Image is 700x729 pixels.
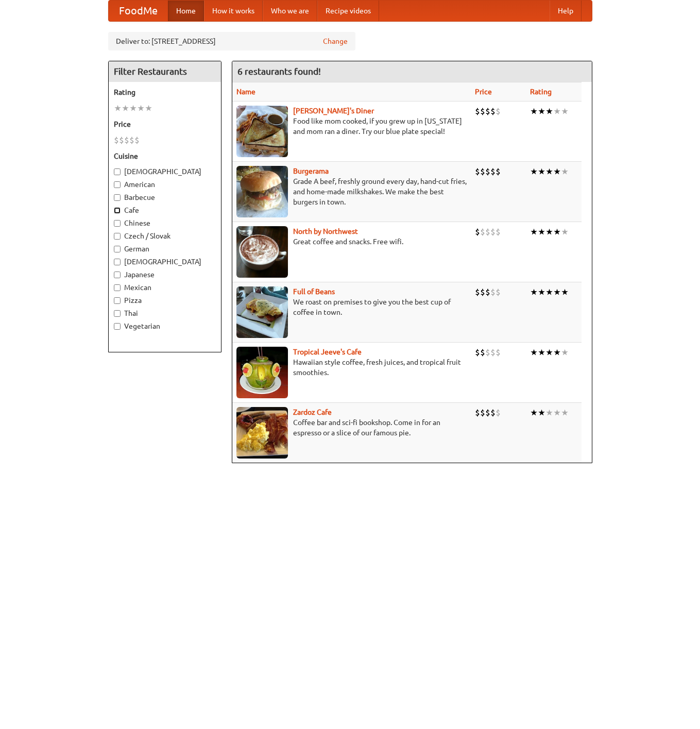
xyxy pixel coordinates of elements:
[263,1,317,21] a: Who we are
[475,226,480,238] li: $
[553,347,561,358] li: ★
[485,106,490,117] li: $
[485,166,490,177] li: $
[114,218,216,228] label: Chinese
[119,134,124,146] li: $
[114,246,121,252] input: German
[236,407,288,459] img: zardoz.jpg
[545,407,553,418] li: ★
[114,205,216,215] label: Cafe
[490,347,496,358] li: $
[114,269,216,280] label: Japanese
[114,310,121,317] input: Thai
[236,166,288,217] img: burgerama.jpg
[114,321,216,331] label: Vegetarian
[530,347,538,358] li: ★
[108,32,355,50] div: Deliver to: [STREET_ADDRESS]
[236,106,288,157] img: sallys.jpg
[475,407,480,418] li: $
[114,244,216,254] label: German
[114,194,121,201] input: Barbecue
[293,408,332,416] b: Zardoz Cafe
[490,407,496,418] li: $
[204,1,263,21] a: How it works
[236,236,467,247] p: Great coffee and snacks. Free wifi.
[561,347,569,358] li: ★
[538,286,545,298] li: ★
[114,151,216,161] h5: Cuisine
[114,259,121,265] input: [DEMOGRAPHIC_DATA]
[490,226,496,238] li: $
[475,88,492,96] a: Price
[496,166,501,177] li: $
[293,167,329,175] a: Burgerama
[114,119,216,129] h5: Price
[317,1,379,21] a: Recipe videos
[475,347,480,358] li: $
[530,106,538,117] li: ★
[236,417,467,438] p: Coffee bar and sci-fi bookshop. Come in for an espresso or a slice of our famous pie.
[553,286,561,298] li: ★
[114,295,216,306] label: Pizza
[530,286,538,298] li: ★
[538,106,545,117] li: ★
[475,286,480,298] li: $
[109,61,221,82] h4: Filter Restaurants
[530,407,538,418] li: ★
[480,166,485,177] li: $
[475,106,480,117] li: $
[293,348,362,356] a: Tropical Jeeve's Cafe
[561,166,569,177] li: ★
[293,287,335,296] a: Full of Beans
[553,106,561,117] li: ★
[485,407,490,418] li: $
[114,168,121,175] input: [DEMOGRAPHIC_DATA]
[236,347,288,398] img: jeeves.jpg
[114,308,216,318] label: Thai
[496,407,501,418] li: $
[538,166,545,177] li: ★
[114,284,121,291] input: Mexican
[114,272,121,278] input: Japanese
[114,192,216,202] label: Barbecue
[323,36,348,46] a: Change
[545,166,553,177] li: ★
[485,347,490,358] li: $
[538,347,545,358] li: ★
[168,1,204,21] a: Home
[134,134,140,146] li: $
[490,106,496,117] li: $
[293,227,358,235] a: North by Northwest
[236,88,255,96] a: Name
[137,103,145,114] li: ★
[114,282,216,293] label: Mexican
[109,1,168,21] a: FoodMe
[114,103,122,114] li: ★
[530,166,538,177] li: ★
[114,323,121,330] input: Vegetarian
[496,226,501,238] li: $
[129,103,137,114] li: ★
[561,407,569,418] li: ★
[145,103,152,114] li: ★
[293,107,374,115] a: [PERSON_NAME]'s Diner
[485,226,490,238] li: $
[545,347,553,358] li: ★
[545,226,553,238] li: ★
[129,134,134,146] li: $
[124,134,129,146] li: $
[490,166,496,177] li: $
[114,134,119,146] li: $
[114,87,216,97] h5: Rating
[114,233,121,240] input: Czech / Slovak
[538,226,545,238] li: ★
[236,116,467,137] p: Food like mom cooked, if you grew up in [US_STATE] and mom ran a diner. Try our blue plate special!
[475,166,480,177] li: $
[114,207,121,214] input: Cafe
[236,176,467,207] p: Grade A beef, freshly ground every day, hand-cut fries, and home-made milkshakes. We make the bes...
[114,166,216,177] label: [DEMOGRAPHIC_DATA]
[496,106,501,117] li: $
